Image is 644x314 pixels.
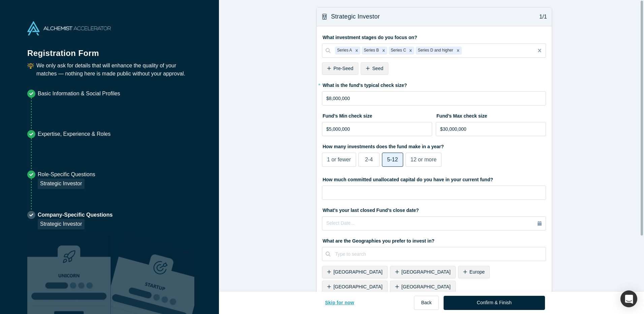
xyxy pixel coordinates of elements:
span: [GEOGRAPHIC_DATA] [401,269,451,275]
h3: Strategic Investor [331,12,380,21]
h1: Registration Form [27,40,192,59]
div: Europe [458,266,490,278]
div: Remove Series D and higher [454,46,462,55]
label: What is the fund's typical check size? [322,80,546,89]
span: 1 or fewer [327,157,351,162]
input: $ [322,91,546,105]
div: Series A [335,46,353,55]
p: Expertise, Experience & Roles [38,130,110,138]
label: What’s your last closed Fund’s close date? [322,205,546,214]
button: Skip for now [318,296,361,310]
span: Seed [372,66,383,71]
label: How many investments does the fund make in a year? [322,141,546,150]
div: [GEOGRAPHIC_DATA] [390,266,456,278]
p: Basic Information & Social Profiles [38,90,120,98]
input: $ [436,122,546,136]
button: Select Date... [322,216,546,230]
label: How much committed unallocated capital do you have in your current fund? [322,174,546,183]
p: Company-Specific Questions [38,211,112,219]
div: Remove Series B [380,46,387,55]
span: 2-4 [365,157,373,162]
img: Alchemist Accelerator Logo [27,21,111,35]
button: Back [414,296,439,310]
p: Role-Specific Questions [38,170,95,179]
span: Europe [470,269,485,275]
div: Series D and higher [416,46,454,55]
span: [GEOGRAPHIC_DATA] [333,269,383,275]
div: Strategic Investor [38,219,85,229]
div: [GEOGRAPHIC_DATA] [322,281,388,293]
span: [GEOGRAPHIC_DATA] [401,284,451,289]
p: 1/1 [536,13,547,21]
span: 12 or more [411,157,437,162]
button: Confirm & Finish [444,296,545,310]
div: Seed [361,62,388,75]
input: $ [322,122,432,136]
span: Select Date... [326,220,355,226]
div: Strategic Investor [38,179,85,189]
span: 5-12 [387,157,398,162]
label: What are the Geographies you prefer to invest in? [322,235,546,245]
p: We only ask for details that will enhance the quality of your matches — nothing here is made publ... [36,62,192,78]
span: [GEOGRAPHIC_DATA] [333,284,383,289]
div: Series B [362,46,380,55]
span: Pre-Seed [333,66,353,71]
div: Pre-Seed [322,62,358,75]
div: Remove Series A [353,46,360,55]
label: Fund’s Min check size [322,110,432,120]
div: Remove Series C [407,46,414,55]
div: Series C [389,46,407,55]
label: Fund’s Max check size [436,110,546,120]
label: What investment stages do you focus on? [322,32,546,41]
div: [GEOGRAPHIC_DATA] [322,266,388,278]
div: [GEOGRAPHIC_DATA] [390,281,456,293]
